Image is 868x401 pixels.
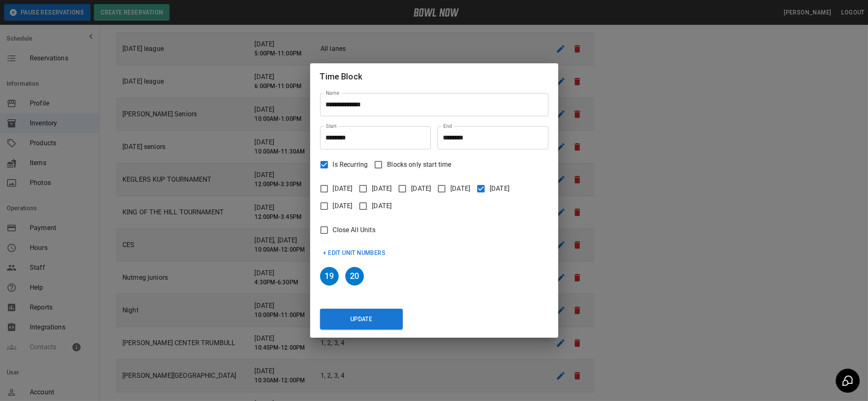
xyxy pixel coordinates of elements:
span: Is Recurring [333,160,368,170]
h6: 20 [345,267,364,286]
input: Choose time, selected time is 6:30 PM [438,126,543,149]
span: Close All Units [333,225,375,235]
span: [DATE] [333,184,353,194]
span: [DATE] [372,184,392,194]
span: [DATE] [333,201,353,211]
span: Blocks only start time [387,160,451,170]
h6: 19 [320,267,339,286]
button: + Edit Unit Numbers [320,245,389,261]
h2: Time Block [310,63,558,90]
button: Update [320,309,403,329]
span: [DATE] [372,201,392,211]
span: [DATE] [490,184,509,194]
label: End [443,122,452,130]
span: [DATE] [411,184,431,194]
input: Choose time, selected time is 4:30 PM [320,126,425,149]
label: Start [326,122,337,130]
span: [DATE] [450,184,470,194]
